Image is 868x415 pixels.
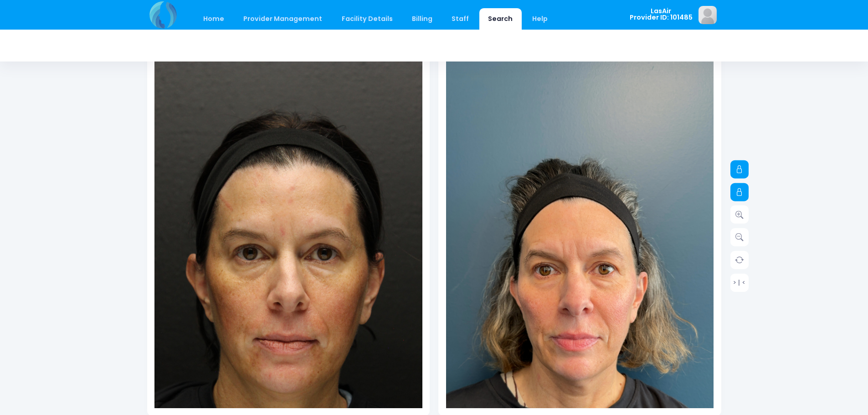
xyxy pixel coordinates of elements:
[403,8,441,30] a: Billing
[630,8,693,21] span: LasAir Provider ID: 101485
[699,6,717,24] img: image
[443,8,478,30] a: Staff
[479,8,522,30] a: Search
[333,8,401,30] a: Facility Details
[195,8,233,30] a: Home
[523,8,556,30] a: Help
[235,8,331,30] a: Provider Management
[730,273,749,292] a: > | <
